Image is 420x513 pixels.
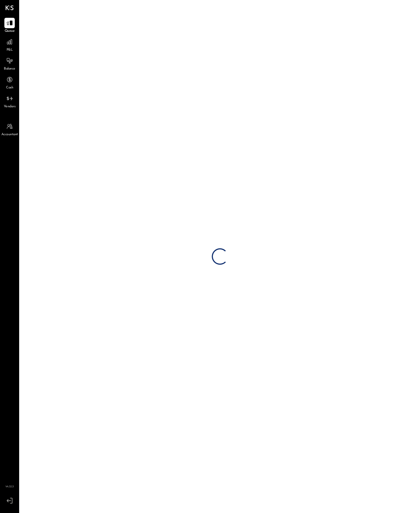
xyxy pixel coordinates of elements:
a: Queue [0,18,19,34]
span: Accountant [1,132,18,137]
span: Queue [5,29,15,34]
a: Balance [0,56,19,71]
span: Balance [4,67,15,71]
a: Cash [0,74,19,90]
span: Cash [6,85,13,90]
a: Accountant [0,121,19,137]
a: Vendors [0,93,19,109]
span: P&L [7,48,13,53]
span: Vendors [4,104,16,109]
a: P&L [0,37,19,53]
